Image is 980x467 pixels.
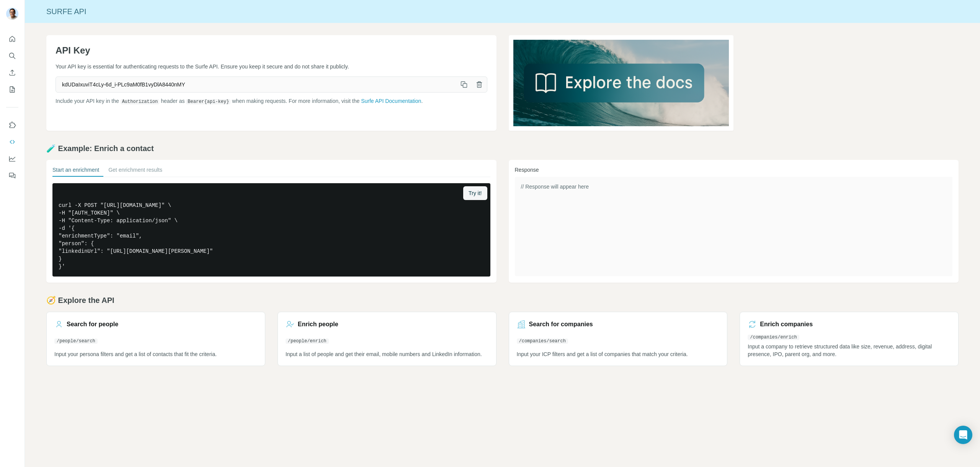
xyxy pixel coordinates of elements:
button: Search [6,49,18,63]
code: /companies/search [517,338,568,344]
pre: curl -X POST "[URL][DOMAIN_NAME]" \ -H "[AUTH_TOKEN]" \ -H "Content-Type: application/json" \ -d ... [52,183,490,277]
h1: API Key [56,44,487,57]
button: Feedback [6,169,18,182]
p: Input a list of people and get their email, mobile numbers and LinkedIn information. [286,350,488,358]
h3: Search for people [67,320,118,329]
button: Enrich CSV [6,66,18,80]
p: Include your API key in the header as when making requests. For more information, visit the . [56,97,487,105]
button: Dashboard [6,152,18,166]
h3: Enrich companies [760,320,813,329]
a: Enrich people/people/enrichInput a list of people and get their email, mobile numbers and LinkedI... [278,312,497,366]
p: Input your persona filters and get a list of contacts that fit the criteria. [54,350,257,358]
button: Get enrichment results [108,166,162,177]
div: Open Intercom Messenger [954,426,972,444]
span: Try it! [469,189,482,197]
p: Your API key is essential for authenticating requests to the Surfe API. Ensure you keep it secure... [56,63,487,70]
button: Start an enrichment [52,166,99,177]
a: Surfe API Documentation [361,98,421,104]
code: Bearer {api-key} [186,99,230,104]
p: Input a company to retrieve structured data like size, revenue, address, digital presence, IPO, p... [748,343,951,358]
h2: 🧭 Explore the API [46,295,959,306]
code: Authorization [121,99,160,104]
h3: Search for companies [529,320,593,329]
button: Use Surfe on LinkedIn [6,118,18,132]
h2: 🧪 Example: Enrich a contact [46,143,959,154]
button: Quick start [6,32,18,46]
code: /companies/enrich [748,335,799,340]
button: Try it! [463,186,487,200]
a: Search for companies/companies/searchInput your ICP filters and get a list of companies that matc... [509,312,728,366]
a: Search for people/people/searchInput your persona filters and get a list of contacts that fit the... [46,312,265,366]
img: Avatar [6,8,18,20]
button: My lists [6,83,18,96]
h3: Response [515,166,953,174]
h3: Enrich people [298,320,338,329]
a: Enrich companies/companies/enrichInput a company to retrieve structured data like size, revenue, ... [740,312,959,366]
code: /people/enrich [286,338,329,344]
code: /people/search [54,338,98,344]
div: Surfe API [25,6,980,17]
span: // Response will appear here [521,184,589,190]
button: Use Surfe API [6,135,18,149]
span: kdUDaIxuviT4cLy-6d_i-PLc9aM0fB1vyDlA8440nMY [56,78,456,91]
p: Input your ICP filters and get a list of companies that match your criteria. [517,350,720,358]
